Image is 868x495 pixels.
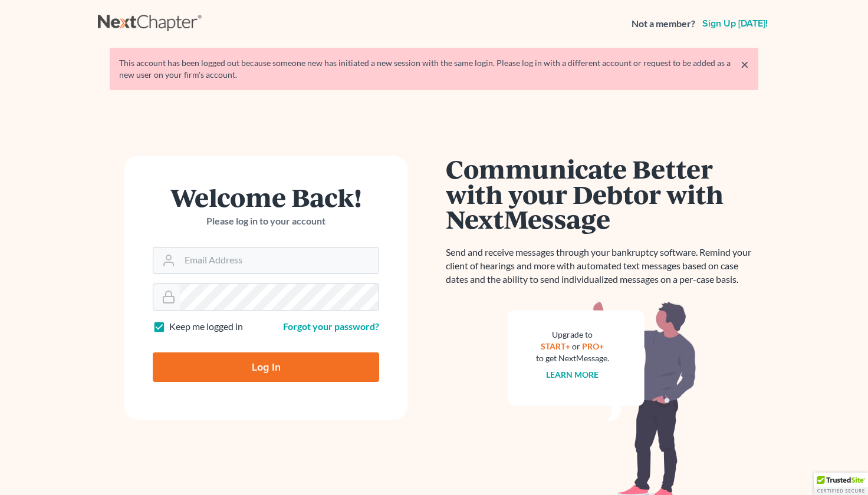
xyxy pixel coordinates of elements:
label: Keep me logged in [169,320,243,334]
div: to get NextMessage. [536,352,609,364]
a: Sign up [DATE]! [700,19,770,28]
a: Forgot your password? [283,321,379,332]
a: × [741,57,749,71]
a: Learn more [547,369,599,379]
span: or [573,341,581,351]
div: This account has been logged out because someone new has initiated a new session with the same lo... [119,57,749,81]
a: PRO+ [583,341,604,351]
h1: Welcome Back! [153,184,379,210]
h1: Communicate Better with your Debtor with NextMessage [446,156,758,232]
strong: Not a member? [632,17,695,31]
input: Log In [153,352,379,382]
p: Send and receive messages through your bankruptcy software. Remind your client of hearings and mo... [446,246,758,286]
a: START+ [541,341,571,351]
input: Email Address [180,247,379,273]
div: Upgrade to [536,329,609,341]
div: TrustedSite Certified [814,473,868,495]
p: Please log in to your account [153,214,379,228]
